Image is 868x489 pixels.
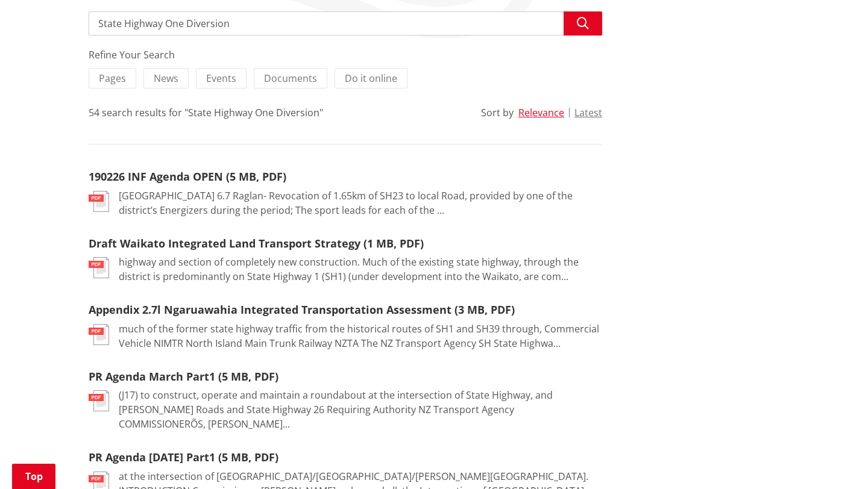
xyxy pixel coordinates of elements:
[119,322,602,350] p: much of the former state highway traffic from the historical routes of SH1 and SH39 through, Comm...
[119,388,602,431] p: (J17) to construct, operate and maintain a roundabout at the intersection of State Highway, and [...
[89,369,278,384] a: PR Agenda March Part1 (5 MB, PDF)
[89,302,515,317] a: Appendix 2.7l Ngaruawahia Integrated Transportation Assessment (3 MB, PDF)
[206,72,236,85] span: Events
[264,72,317,85] span: Documents
[89,324,109,345] img: document-pdf.svg
[518,107,564,118] button: Relevance
[89,11,602,36] input: Search input
[154,72,178,85] span: News
[89,169,286,184] a: 190226 INF Agenda OPEN (5 MB, PDF)
[89,191,109,212] img: document-pdf.svg
[89,48,602,62] div: Refine Your Search
[813,438,856,482] iframe: Messenger Launcher
[481,105,514,120] div: Sort by
[99,72,126,85] span: Pages
[89,450,278,464] a: PR Agenda [DATE] Part1 (5 MB, PDF)
[119,255,602,284] p: highway and section of completely new construction. Much of the existing state highway, through t...
[574,107,602,118] button: Latest
[89,105,323,120] div: 54 search results for "State Highway One Diversion"
[345,72,397,85] span: Do it online
[89,257,109,278] img: document-pdf.svg
[12,464,55,489] a: Top
[89,236,424,251] a: Draft Waikato Integrated Land Transport Strategy (1 MB, PDF)
[119,188,602,217] p: [GEOGRAPHIC_DATA] 6.7 Raglan- Revocation of 1.65km of SH23 to local Road, provided by one of the ...
[89,390,109,411] img: document-pdf.svg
